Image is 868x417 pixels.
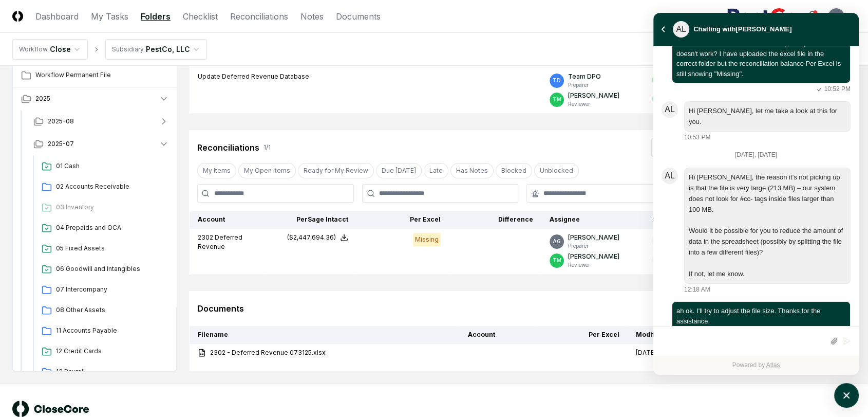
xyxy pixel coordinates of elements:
[198,233,213,241] span: 2302
[37,219,169,238] a: 04 Prepaids and OCA
[535,326,628,344] th: Per Excel
[19,45,48,54] div: Workflow
[336,10,381,23] a: Documents
[112,45,144,54] div: Subsidiary
[56,367,165,376] span: 13 Payroll
[197,141,259,154] div: Reconciliations
[662,101,851,142] div: atlas-message
[684,101,851,132] div: atlas-message-bubble
[689,172,846,279] div: Hi [PERSON_NAME], the reason it’s not picking up is that the file is very large (213 MB) – our sy...
[56,161,165,171] span: 01 Cash
[689,106,846,128] div: Hi [PERSON_NAME], let me take a look at this for you.
[814,85,824,94] svg: atlas-sent-icon
[183,10,218,23] a: Checklist
[673,21,689,38] div: atlas-message-author-avatar
[35,10,79,23] a: Dashboard
[652,234,675,247] button: Mark complete
[37,178,169,196] a: 02 Accounts Receivable
[827,7,845,26] button: AG
[672,24,851,94] div: Monday, August 11, 10:52 PM
[568,233,619,242] p: [PERSON_NAME]
[814,84,851,94] div: 10:52 PM
[37,301,169,320] a: 08 Other Assets
[37,363,169,382] a: 13 Payroll
[657,24,669,35] button: atlas-back-button
[672,301,851,331] div: atlas-message-bubble
[684,168,851,294] div: Tuesday, August 12, 12:18 AM
[662,24,851,94] div: atlas-message
[238,163,296,178] button: My Open Items
[568,242,619,250] p: Preparer
[37,281,169,299] a: 07 Intercompany
[48,117,74,126] span: 2025-08
[56,305,165,315] span: 08 Other Assets
[766,361,780,369] a: Atlas
[553,96,561,103] span: TM
[676,29,846,79] div: atlas-message-text
[56,347,165,356] span: 12 Credit Cards
[684,133,710,142] div: 10:53 PM
[197,163,236,178] button: My Items
[141,10,171,23] a: Folders
[198,348,451,357] a: 2302 - Deferred Revenue 073125.xlsx
[460,326,535,344] th: Account
[198,233,242,250] span: Deferred Revenue
[198,72,309,81] p: Update Deferred Revenue Database
[496,163,532,178] button: Blocked
[37,198,169,217] a: 03 Inventory
[553,77,561,84] span: TD
[356,211,449,229] th: Per Excel
[13,87,177,110] button: 2025
[13,64,177,87] a: Workflow Permanent File
[37,260,169,279] a: 06 Goodwill and Intangibles
[684,168,851,284] div: atlas-message-bubble
[37,322,169,340] a: 11 Accounts Payable
[653,356,859,375] div: Powered by
[300,10,324,23] a: Notes
[662,332,851,351] div: atlas-composer
[56,264,165,274] span: 06 Goodwill and Intangibles
[298,163,374,178] button: Ready for My Review
[689,172,846,279] div: atlas-message-text
[56,285,165,294] span: 07 Intercompany
[287,233,348,242] button: ($2,447,694.36)
[662,101,678,118] div: atlas-message-author-avatar
[693,23,791,35] div: Chatting with [PERSON_NAME]
[684,285,710,294] div: 12:18 AM
[56,203,165,212] span: 03 Inventory
[652,93,675,105] button: Mark complete
[832,12,840,20] span: AG
[449,211,541,229] th: Difference
[35,70,169,80] span: Workflow Permanent File
[37,157,169,176] a: 01 Cash
[230,10,288,23] a: Reconciliations
[25,110,177,133] button: 2025-08
[662,149,851,160] div: [DATE], [DATE]
[553,238,561,245] span: AG
[568,72,601,81] p: Team DPO
[662,168,851,294] div: atlas-message
[534,163,579,178] button: Unblocked
[197,302,244,315] div: Documents
[628,344,742,371] td: [DATE] 10:46 PM
[568,91,619,100] p: [PERSON_NAME]
[56,326,165,335] span: 11 Accounts Payable
[568,261,619,269] p: Reviewer
[37,240,169,258] a: 05 Fixed Assets
[553,257,561,264] span: TM
[672,301,851,341] div: Tuesday, August 12, 12:22 AM
[568,81,601,89] p: Preparer
[676,306,846,326] div: atlas-message-text
[190,326,460,344] th: Filename
[12,39,207,60] nav: breadcrumb
[91,10,128,23] a: My Tasks
[25,133,177,155] button: 2025-07
[651,138,709,157] button: Refresh
[834,383,859,408] button: atlas-launcher
[727,8,798,25] img: PestCo logo
[12,401,89,417] img: logo
[376,163,422,178] button: Due Today
[653,46,859,375] div: atlas-ticket
[684,101,851,142] div: Monday, August 11, 10:53 PM
[37,342,169,361] a: 12 Credit Cards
